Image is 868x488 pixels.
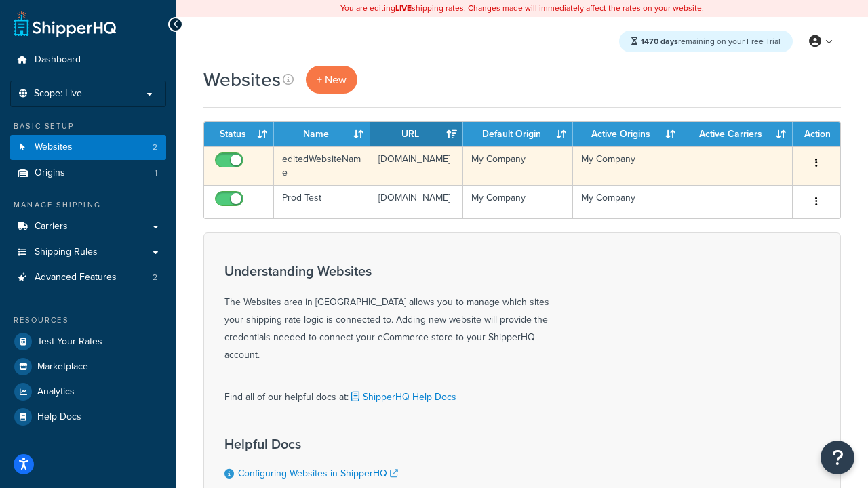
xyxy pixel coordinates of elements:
[10,265,166,290] a: Advanced Features 2
[10,354,166,379] a: Marketplace
[35,142,73,153] span: Websites
[463,122,572,146] th: Default Origin: activate to sort column ascending
[224,436,469,451] h3: Helpful Docs
[37,386,75,398] span: Analytics
[573,185,682,218] td: My Company
[224,378,564,406] div: Find all of our helpful docs at:
[153,142,157,153] span: 2
[573,146,682,185] td: My Company
[10,199,166,211] div: Manage Shipping
[463,146,572,185] td: My Company
[203,66,281,93] h1: Websites
[10,214,166,239] a: Carriers
[306,66,357,94] a: + New
[274,185,370,218] td: Prod Test
[274,122,370,146] th: Name: activate to sort column ascending
[35,221,68,232] span: Carriers
[238,466,398,481] a: Configuring Websites in ShipperHQ
[10,314,166,326] div: Resources
[463,185,572,218] td: My Company
[370,122,463,146] th: URL: activate to sort column ascending
[35,247,98,258] span: Shipping Rules
[37,336,102,348] span: Test Your Rates
[14,10,116,37] a: ShipperHQ Home
[10,265,166,290] li: Advanced Features
[10,329,166,354] a: Test Your Rates
[10,161,166,186] a: Origins 1
[370,146,463,185] td: [DOMAIN_NAME]
[793,122,840,146] th: Action
[204,122,274,146] th: Status: activate to sort column ascending
[155,167,157,179] span: 1
[10,380,166,404] a: Analytics
[821,441,854,474] button: Open Resource Center
[10,161,166,186] li: Origins
[317,72,347,87] span: + New
[37,411,81,423] span: Help Docs
[682,122,793,146] th: Active Carriers: activate to sort column ascending
[35,272,117,283] span: Advanced Features
[370,185,463,218] td: [DOMAIN_NAME]
[349,390,456,404] a: ShipperHQ Help Docs
[10,47,166,73] a: Dashboard
[10,121,166,132] div: Basic Setup
[573,122,682,146] th: Active Origins: activate to sort column ascending
[35,167,65,179] span: Origins
[10,240,166,265] a: Shipping Rules
[395,2,412,14] b: LIVE
[224,264,564,279] h3: Understanding Websites
[35,54,81,66] span: Dashboard
[641,35,678,47] strong: 1470 days
[153,272,157,283] span: 2
[10,405,166,429] a: Help Docs
[224,264,564,364] div: The Websites area in [GEOGRAPHIC_DATA] allows you to manage which sites your shipping rate logic ...
[10,135,166,160] li: Websites
[619,30,793,52] div: remaining on your Free Trial
[37,361,88,373] span: Marketplace
[34,88,82,100] span: Scope: Live
[10,135,166,160] a: Websites 2
[274,146,370,185] td: editedWebsiteName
